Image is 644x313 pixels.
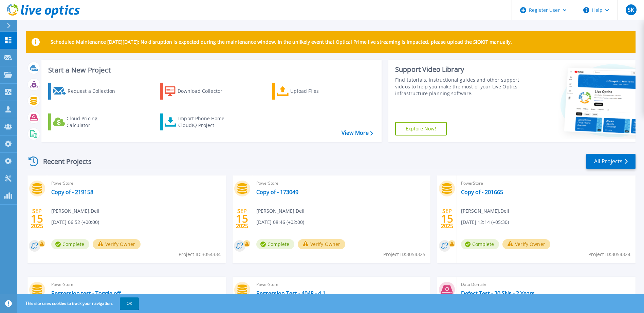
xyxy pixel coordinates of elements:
[395,122,447,135] a: Explore Now!
[628,7,634,13] span: SK
[461,218,509,226] span: [DATE] 12:14 (+05:30)
[51,189,93,195] a: Copy of - 219158
[93,239,141,249] button: Verify Owner
[441,206,454,231] div: SEP 2025
[256,189,298,195] a: Copy of - 173049
[48,83,124,100] a: Request a Collection
[256,207,305,215] span: [PERSON_NAME] , Dell
[256,239,294,249] span: Complete
[395,77,521,97] div: Find tutorials, instructional guides and other support videos to help you make the most of your L...
[236,206,249,231] div: SEP 2025
[588,251,630,258] span: Project ID: 3054324
[51,39,512,45] p: Scheduled Maintenance [DATE][DATE]: No disruption is expected during the maintenance window. In t...
[461,281,631,288] span: Data Domain
[461,207,509,215] span: [PERSON_NAME] , Dell
[298,239,346,249] button: Verify Owner
[178,115,231,129] div: Import Phone Home CloudIQ Project
[51,281,222,288] span: PowerStore
[178,84,232,98] div: Download Collector
[256,180,427,187] span: PowerStore
[19,297,139,310] span: This site uses cookies to track your navigation.
[26,153,101,170] div: Recent Projects
[461,180,631,187] span: PowerStore
[586,154,636,169] a: All Projects
[256,290,326,297] a: Regression Test - 4048 - 4.1
[68,84,122,98] div: Request a Collection
[461,290,535,297] a: Defect Test - 20 SNs - 2 Years
[48,66,373,74] h3: Start a New Project
[51,290,121,297] a: Regression test - Toggle off
[441,216,453,222] span: 15
[31,216,43,222] span: 15
[502,239,550,249] button: Verify Owner
[160,83,236,100] a: Download Collector
[67,115,121,129] div: Cloud Pricing Calculator
[236,216,248,222] span: 15
[51,218,99,226] span: [DATE] 06:52 (+00:00)
[256,218,304,226] span: [DATE] 08:46 (+02:00)
[31,206,43,231] div: SEP 2025
[342,130,373,136] a: View More
[383,251,425,258] span: Project ID: 3054325
[48,113,124,130] a: Cloud Pricing Calculator
[272,83,348,100] a: Upload Files
[51,180,222,187] span: PowerStore
[120,297,139,310] button: OK
[179,251,221,258] span: Project ID: 3054334
[51,207,99,215] span: [PERSON_NAME] , Dell
[256,281,427,288] span: PowerStore
[51,239,89,249] span: Complete
[461,189,503,195] a: Copy of - 201665
[395,65,521,74] div: Support Video Library
[461,239,499,249] span: Complete
[290,84,345,98] div: Upload Files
